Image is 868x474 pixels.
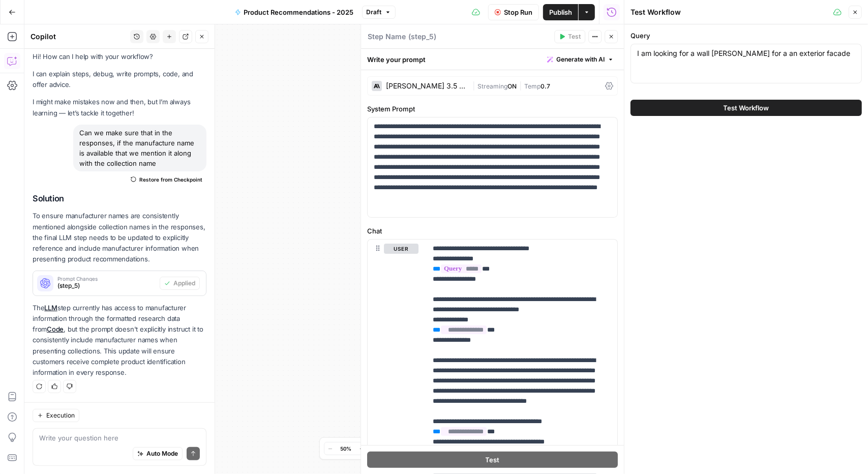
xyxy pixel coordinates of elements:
span: Test [568,32,581,41]
span: | [517,80,524,91]
span: 0.7 [541,82,550,90]
div: Write your prompt [361,49,624,70]
span: Test Workflow [724,103,769,113]
button: Publish [543,4,578,20]
a: LLM [44,304,57,312]
button: Execution [33,409,79,422]
span: Execution [46,411,75,420]
label: Chat [367,226,618,236]
p: I might make mistakes now and then, but I’m always learning — let’s tackle it together! [33,97,206,118]
button: Test Workflow [631,100,862,116]
div: Copilot [31,32,127,42]
button: Restore from Checkpoint [127,173,206,186]
span: Stop Run [504,7,532,17]
span: Test [486,455,500,465]
span: Restore from Checkpoint [139,175,202,184]
label: System Prompt [367,104,618,114]
button: Product Recommendations - 2025 [229,4,360,20]
p: To ensure manufacturer names are consistently mentioned alongside collection names in the respons... [33,211,206,264]
button: user [384,244,418,254]
button: Test [554,30,585,43]
textarea: I am looking for a wall [PERSON_NAME] for a an exterior facade [637,48,855,58]
span: Prompt Changes [57,276,156,281]
span: Streaming [477,82,507,90]
span: Generate with AI [556,55,605,64]
span: Applied [173,279,195,288]
span: (step_5) [57,281,156,290]
button: Auto Mode [133,447,183,460]
button: Generate with AI [543,53,618,66]
p: I can explain steps, debug, write prompts, code, and offer advice. [33,69,206,90]
span: 50% [341,445,352,453]
h2: Solution [33,194,206,203]
button: Stop Run [488,4,539,20]
span: ( step_5 ) [408,32,436,42]
span: Temp [524,82,541,90]
span: Draft [367,8,382,17]
div: Can we make sure that in the responses, if the manufacture name is available that we mention it a... [73,125,206,171]
span: Publish [549,7,572,17]
button: Test [367,452,618,468]
span: Auto Mode [146,449,178,458]
label: Query [631,31,862,41]
p: Hi! How can I help with your workflow? [33,51,206,62]
span: ON [507,82,517,90]
button: Draft [362,6,396,19]
span: | [472,80,477,91]
span: Product Recommendations - 2025 [244,7,354,17]
button: Applied [160,277,200,290]
p: The step currently has access to manufacturer information through the formatted research data fro... [33,303,206,378]
a: Code [47,325,64,333]
div: [PERSON_NAME] 3.5 Sonnet [386,82,468,90]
